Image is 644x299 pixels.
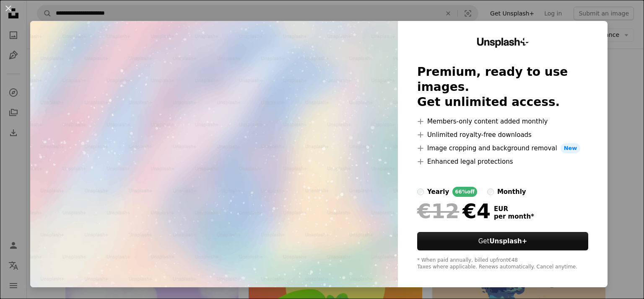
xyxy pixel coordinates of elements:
input: yearly66%off [417,188,424,195]
button: GetUnsplash+ [417,232,588,250]
span: EUR [494,205,534,213]
div: yearly [427,187,449,197]
strong: Unsplash+ [489,237,527,245]
div: monthly [497,187,526,197]
input: monthly [487,188,494,195]
div: * When paid annually, billed upfront €48 Taxes where applicable. Renews automatically. Cancel any... [417,257,588,271]
li: Enhanced legal protections [417,157,588,167]
div: €4 [417,200,491,222]
h2: Premium, ready to use images. Get unlimited access. [417,64,588,110]
span: €12 [417,200,459,222]
li: Members-only content added monthly [417,116,588,126]
span: New [561,143,581,153]
li: Image cropping and background removal [417,143,588,153]
span: per month * [494,213,534,220]
li: Unlimited royalty-free downloads [417,130,588,140]
div: 66% off [452,187,477,197]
